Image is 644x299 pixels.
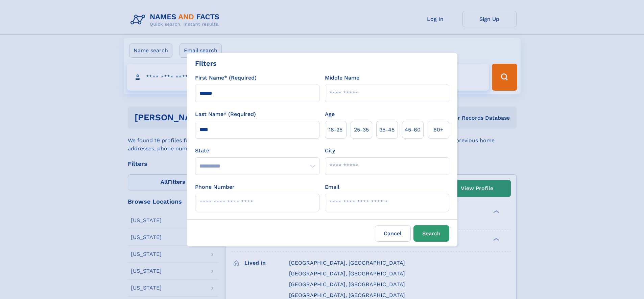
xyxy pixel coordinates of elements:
div: Filters [195,58,217,68]
label: Middle Name [325,74,359,82]
span: 25‑35 [354,126,369,134]
label: Cancel [375,225,411,242]
label: Phone Number [195,183,235,191]
label: City [325,147,335,155]
span: 45‑60 [405,126,421,134]
label: State [195,147,319,155]
button: Search [413,225,449,242]
span: 18‑25 [329,126,342,134]
label: Last Name* (Required) [195,110,256,118]
label: Age [325,110,335,118]
span: 60+ [433,126,444,134]
label: Email [325,183,339,191]
span: 35‑45 [379,126,395,134]
label: First Name* (Required) [195,74,257,82]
